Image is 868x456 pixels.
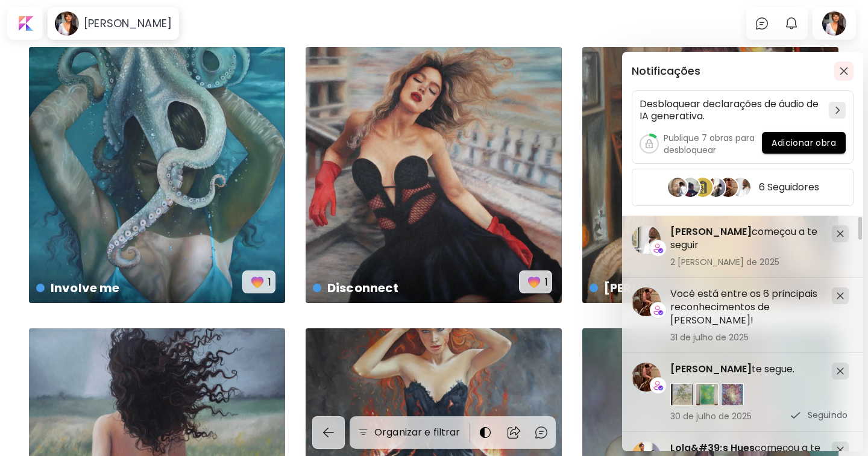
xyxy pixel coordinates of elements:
[670,225,752,239] span: [PERSON_NAME]
[664,132,762,156] h5: Publique 7 obras para desbloquear
[840,67,848,75] img: closeButton
[632,65,700,77] h5: Notificações
[670,332,822,343] span: 31 de julho de 2025
[808,409,848,422] p: Seguindo
[835,107,840,114] img: chevron
[670,411,822,422] span: 30 de julho de 2025
[670,441,755,455] span: Lola&#39;s Hues
[834,61,854,81] button: closeButton
[762,132,846,154] button: Adicionar obra
[670,225,822,252] h5: começou a te seguir
[762,132,846,156] a: Adicionar obra
[670,363,822,376] h5: te segue.
[759,181,819,193] h5: 6 Seguidores
[670,287,822,327] h5: Você está entre os 6 principais reconhecimentos de [PERSON_NAME]!
[670,257,822,267] span: 2 [PERSON_NAME] de 2025
[640,98,824,122] h5: Desbloquear declarações de áudio de IA generativa.
[670,362,752,376] span: [PERSON_NAME]
[772,137,836,149] span: Adicionar obra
